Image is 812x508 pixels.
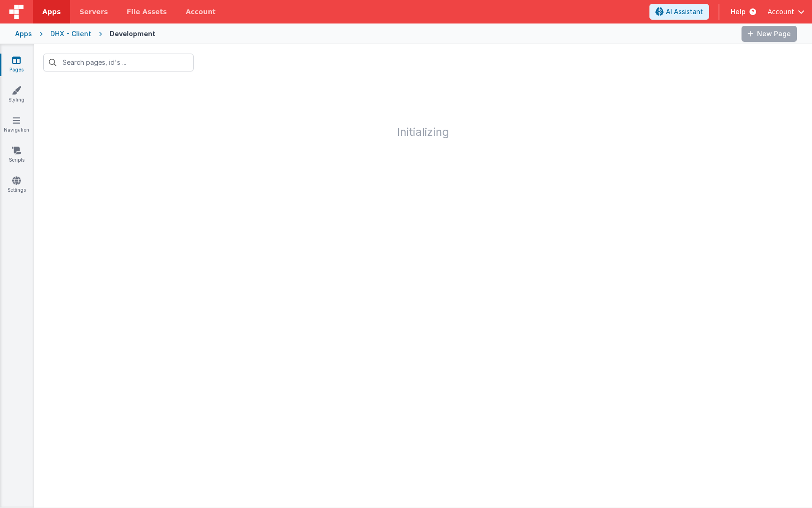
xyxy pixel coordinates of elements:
span: File Assets [127,7,167,16]
button: Account [767,7,804,16]
span: AI Assistant [666,7,703,16]
div: DHX - Client [50,29,91,39]
span: Account [767,7,794,16]
h1: Initializing [34,81,812,138]
div: Development [109,29,156,39]
span: Help [731,7,746,16]
div: Apps [15,29,32,39]
button: New Page [742,26,797,42]
button: AI Assistant [649,4,709,20]
input: Search pages, id's ... [43,54,194,71]
span: Servers [79,7,108,16]
span: Apps [42,7,61,16]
